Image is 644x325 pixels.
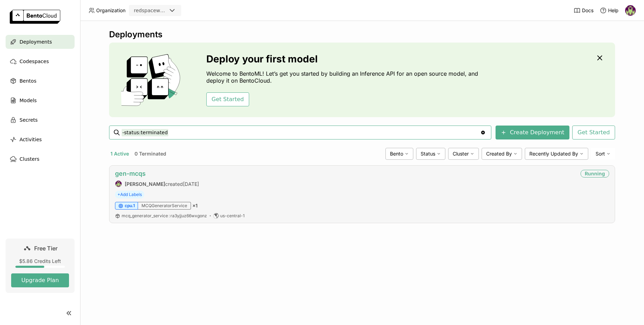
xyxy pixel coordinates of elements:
[6,133,75,146] a: Activities
[6,35,75,49] a: Deployments
[122,213,207,218] span: mcq_generator_service ra3yjjuz66wxgonz
[192,203,198,209] span: × 1
[486,151,512,157] span: Created By
[20,155,39,163] span: Clusters
[6,54,75,68] a: Codespaces
[390,151,403,157] span: Bento
[183,181,199,187] span: [DATE]
[20,57,49,66] span: Codespaces
[20,77,36,85] span: Bentos
[482,148,522,160] div: Created By
[34,245,58,252] span: Free Tier
[206,53,482,65] h3: Deploy your first model
[169,213,170,218] span: :
[115,191,144,198] span: +Add Labels
[206,92,249,106] button: Get Started
[582,7,593,14] span: Docs
[20,135,42,144] span: Activities
[11,273,69,287] button: Upgrade Plan
[134,7,167,14] div: redspaceworks
[608,7,619,14] span: Help
[206,70,482,84] p: Welcome to BentoML! Let’s get you started by building an Inference API for an open source model, ...
[138,202,191,210] div: MCQGeneratorService
[20,96,37,105] span: Models
[115,54,190,106] img: cover onboarding
[122,213,207,219] a: mcq_generator_service:ra3yjjuz66wxgonz
[6,239,75,293] a: Free Tier$5.86 Credits LeftUpgrade Plan
[109,149,130,158] button: 1 Active
[96,7,125,14] span: Organization
[6,152,75,166] a: Clusters
[125,203,135,209] span: cpu.1
[6,113,75,127] a: Secrets
[591,148,615,160] div: Sort
[453,151,469,157] span: Cluster
[6,93,75,107] a: Models
[115,180,199,187] div: created
[115,170,146,177] a: gen-mcqs
[581,170,609,177] div: Running
[10,10,60,24] img: logo
[115,181,122,187] img: Ranajit Sahoo
[133,149,168,158] button: 0 Terminated
[572,126,615,139] button: Get Started
[448,148,479,160] div: Cluster
[125,181,165,187] strong: [PERSON_NAME]
[122,127,480,138] input: Search
[20,38,52,46] span: Deployments
[167,7,168,14] input: Selected redspaceworks.
[596,151,605,157] span: Sort
[416,148,445,160] div: Status
[529,151,578,157] span: Recently Updated By
[6,74,75,88] a: Bentos
[574,7,593,14] a: Docs
[625,5,636,16] img: Ranajit Sahoo
[600,7,619,14] div: Help
[109,29,615,40] div: Deployments
[11,258,69,264] div: $5.86 Credits Left
[220,213,245,219] span: us-central-1
[525,148,588,160] div: Recently Updated By
[496,126,569,139] button: Create Deployment
[385,148,413,160] div: Bento
[421,151,435,157] span: Status
[20,116,38,124] span: Secrets
[480,130,486,135] svg: Clear value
